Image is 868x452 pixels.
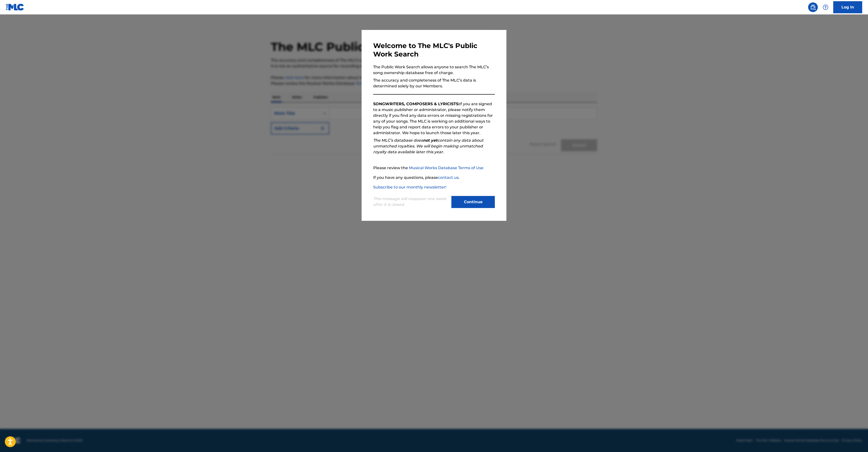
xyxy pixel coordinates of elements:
a: contact us [438,175,459,180]
div: Help [821,2,830,12]
a: Log In [833,1,862,13]
h3: Welcome to The MLC's Public Work Search [373,42,495,58]
em: The MLC’s database does contain any data about unmatched royalties. We will begin making unmatche... [373,138,483,154]
img: search [810,4,816,10]
img: help [823,4,828,10]
strong: SONGWRITERS, COMPOSERS & LYRICISTS: [373,102,459,106]
p: Please review the [373,165,495,171]
p: If you are signed to a music publisher or administrator, please notify them directly if you find ... [373,101,495,136]
img: MLC Logo [6,4,24,11]
p: If you have any questions, please . [373,175,495,181]
button: Continue [451,196,495,208]
p: This message will reappear one week after it is closed. [373,196,448,208]
p: The accuracy and completeness of The MLC’s data is determined solely by our Members. [373,77,495,89]
p: The Public Work Search allows anyone to search The MLC’s song ownership database free of charge. [373,64,495,76]
a: Subscribe to our monthly newsletter! [373,185,446,189]
a: Public Search [808,2,818,12]
strong: not yet [423,138,437,143]
a: Musical Works Database Terms of Use [409,166,483,170]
